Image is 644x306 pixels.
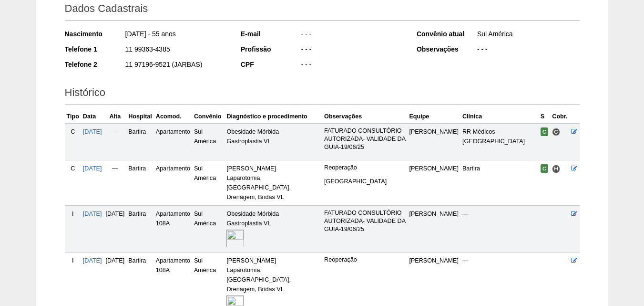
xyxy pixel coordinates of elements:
th: S [539,110,551,124]
td: Sul América [192,123,225,160]
a: [DATE] [83,211,102,217]
span: Hospital [552,165,560,173]
div: Sul América [476,29,580,41]
th: Observações [322,110,407,124]
p: FATURADO CONSULTÓRIO AUTORIZADA- VALIDADE DA GUIA-19/06/25 [324,209,405,233]
td: Obesidade Mórbida Gastroplastia VL [225,123,322,160]
div: - - - [476,44,580,56]
a: [DATE] [83,257,102,264]
th: Acomod. [154,110,192,124]
th: Cobr. [550,110,569,124]
p: FATURADO CONSULTÓRIO AUTORIZADA- VALIDADE DA GUIA-19/06/25 [324,127,405,151]
div: CPF [241,60,300,69]
div: I [67,256,79,265]
td: — [104,160,127,206]
td: Bartira [460,160,539,206]
span: Confirmada [541,127,549,136]
p: Reoperação [324,256,405,264]
td: [PERSON_NAME] Laparotomia, [GEOGRAPHIC_DATA], Drenagem, Bridas VL [225,160,322,206]
p: [GEOGRAPHIC_DATA] [324,178,405,186]
td: Bartira [126,206,154,253]
td: Bartira [126,123,154,160]
td: RR Médicos - [GEOGRAPHIC_DATA] [460,123,539,160]
a: [DATE] [83,165,102,172]
td: Apartamento [154,123,192,160]
td: [PERSON_NAME] [407,206,460,253]
div: 11 99363-4385 [124,44,228,56]
th: Diagnóstico e procedimento [225,110,322,124]
th: Convênio [192,110,225,124]
div: 11 97196-9521 (JARBAS) [124,60,228,72]
div: C [67,164,79,173]
div: - - - [300,29,404,41]
td: [PERSON_NAME] [407,160,460,206]
div: C [67,127,79,137]
div: - - - [300,44,404,56]
td: [PERSON_NAME] [407,123,460,160]
td: Bartira [126,160,154,206]
th: Hospital [126,110,154,124]
th: Equipe [407,110,460,124]
td: — [460,206,539,253]
div: Telefone 1 [65,44,124,54]
div: Observações [417,44,476,54]
div: I [67,209,79,219]
td: Sul América [192,206,225,253]
span: [DATE] [106,257,125,264]
th: Tipo [65,110,81,124]
div: E-mail [241,29,300,39]
td: Apartamento 108A [154,206,192,253]
span: [DATE] [106,211,125,217]
div: [DATE] - 55 anos [124,29,228,41]
p: Reoperação [324,164,405,172]
div: Telefone 2 [65,60,124,69]
a: [DATE] [83,128,102,135]
div: Convênio atual [417,29,476,39]
div: Nascimento [65,29,124,39]
div: - - - [300,60,404,72]
div: Profissão [241,44,300,54]
td: Apartamento [154,160,192,206]
span: Confirmada [541,164,549,173]
h2: Histórico [65,83,580,105]
th: Clínica [460,110,539,124]
span: Consultório [552,128,560,136]
td: Obesidade Mórbida Gastroplastia VL [225,206,322,253]
th: Alta [104,110,127,124]
th: Data [81,110,104,124]
td: Sul América [192,160,225,206]
td: — [104,123,127,160]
